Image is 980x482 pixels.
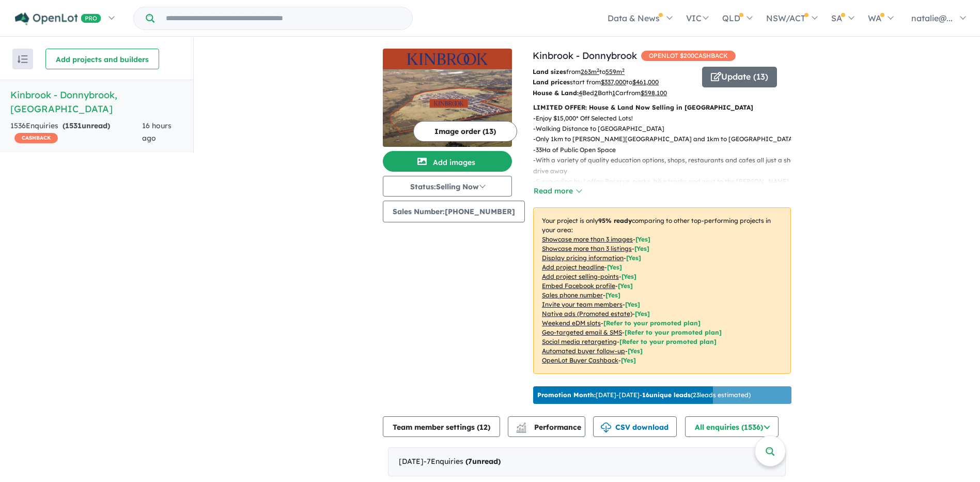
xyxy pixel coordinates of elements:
span: [ Yes ] [635,235,650,243]
span: [ Yes ] [634,245,649,252]
u: 2 [594,89,598,97]
button: All enquiries (1536) [685,416,779,437]
button: Add projects and builders [45,49,159,69]
button: Image order (13) [413,121,517,142]
b: Land sizes [533,68,566,76]
img: sort.svg [18,55,28,63]
b: Land prices [533,78,570,86]
img: line-chart.svg [517,423,526,428]
b: Promotion Month: [537,391,596,399]
span: [ Yes ] [618,282,633,290]
u: $ 598,100 [641,89,667,97]
b: House & Land: [533,89,579,97]
button: Sales Number:[PHONE_NUMBER] [383,201,525,222]
u: 263 m [581,68,599,76]
u: Weekend eDM slots [542,319,601,327]
u: Add project selling-points [542,273,619,280]
button: CSV download [593,416,677,437]
u: 4 [579,89,582,97]
sup: 2 [597,67,599,73]
sup: 2 [622,67,625,73]
span: [ Yes ] [621,273,636,280]
span: - 7 Enquir ies [424,457,501,466]
span: OPENLOT $ 200 CASHBACK [641,51,736,61]
u: Showcase more than 3 listings [542,245,632,252]
strong: ( unread) [63,121,110,130]
u: Invite your team members [542,300,623,308]
strong: ( unread) [465,457,501,466]
u: 559 m [605,68,625,76]
u: $ 337,000 [601,78,626,86]
u: Embed Facebook profile [542,282,615,290]
span: [Yes] [621,356,636,364]
input: Try estate name, suburb, builder or developer [157,7,410,29]
img: Kinbrook - Donnybrook Logo [387,53,508,65]
u: Showcase more than 3 images [542,235,633,243]
span: 12 [479,423,488,432]
u: $ 461,000 [632,78,659,86]
button: Performance [508,416,585,437]
u: Native ads (Promoted estate) [542,310,632,318]
img: Kinbrook - Donnybrook [383,69,512,147]
p: Bed Bath Car from [533,88,694,98]
img: Openlot PRO Logo White [15,12,101,25]
button: Status:Selling Now [383,176,512,197]
b: 16 unique leads [642,391,691,399]
u: Geo-targeted email & SMS [542,328,622,336]
p: from [533,67,694,77]
span: 7 [468,457,472,466]
span: [Yes] [628,347,643,355]
span: Performance [518,423,581,432]
u: Social media retargeting [542,338,617,345]
p: start from [533,77,694,87]
span: natalie@... [911,13,953,23]
u: Automated buyer follow-up [542,347,625,355]
span: [Refer to your promoted plan] [603,319,701,327]
p: - With a variety of quality education options, shops, restaurants and cafes all just a short driv... [533,155,799,176]
button: Read more [533,185,582,197]
div: [DATE] [388,447,786,476]
button: Add images [383,151,512,172]
b: 95 % ready [598,217,632,224]
span: [ Yes ] [626,254,641,262]
u: Sales phone number [542,291,603,299]
p: - Walking Distance to [GEOGRAPHIC_DATA] [533,124,799,134]
span: CASHBACK [14,133,58,143]
span: [ Yes ] [605,291,620,299]
p: [DATE] - [DATE] - ( 23 leads estimated) [537,390,751,400]
span: [Refer to your promoted plan] [619,338,717,345]
button: Team member settings (12) [383,416,500,437]
span: 16 hours ago [142,121,172,143]
span: [ Yes ] [625,300,640,308]
u: Display pricing information [542,254,624,262]
u: 1 [612,89,615,97]
span: [ Yes ] [607,263,622,271]
p: - Enjoy $15,000* Off Selected Lots! [533,113,799,124]
span: 1531 [65,121,82,130]
span: [Refer to your promoted plan] [625,328,722,336]
u: Add project headline [542,263,604,271]
button: Update (13) [702,67,777,87]
a: Kinbrook - Donnybrook [533,50,637,62]
span: to [599,68,625,76]
span: to [626,78,659,86]
img: bar-chart.svg [516,426,526,432]
p: Your project is only comparing to other top-performing projects in your area: - - - - - - - - - -... [533,207,791,374]
span: [Yes] [635,310,650,318]
u: OpenLot Buyer Cashback [542,356,618,364]
img: download icon [601,423,611,433]
div: 1536 Enquir ies [10,120,142,145]
p: - Surrounding by Laffan Reserve, parks, bike tracks and next to the [PERSON_NAME][GEOGRAPHIC_DATA] [533,176,799,198]
h5: Kinbrook - Donnybrook , [GEOGRAPHIC_DATA] [10,88,183,116]
a: Kinbrook - Donnybrook LogoKinbrook - Donnybrook [383,49,512,147]
p: - 33Ha of Public Open Space [533,145,799,155]
p: - Only 1km to [PERSON_NAME][GEOGRAPHIC_DATA] and 1km to [GEOGRAPHIC_DATA] [533,134,799,144]
p: LIMITED OFFER: House & Land Now Selling in [GEOGRAPHIC_DATA] [533,102,791,113]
